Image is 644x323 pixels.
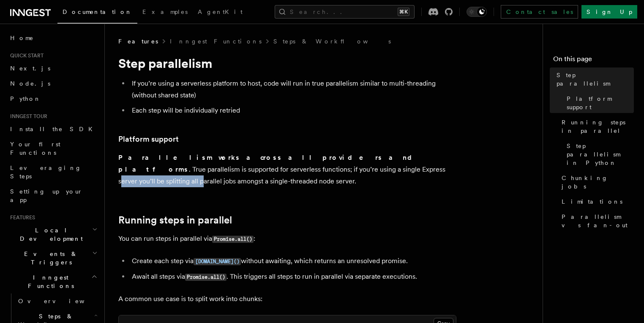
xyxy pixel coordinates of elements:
[118,153,419,173] strong: Parallelism works across all providers and platforms
[7,160,99,184] a: Leveraging Steps
[170,37,262,46] a: Inngest Functions
[10,188,83,203] span: Setting up your app
[142,8,188,15] span: Examples
[7,246,99,270] button: Events & Triggers
[501,5,578,19] a: Contact sales
[129,255,456,267] li: Create each step via without awaiting, which returns an unresolved promise.
[129,271,456,283] li: Await all steps via . This triggers all steps to run in parallel via separate executions.
[558,209,634,233] a: Parallelism vs fan-out
[7,76,99,91] a: Node.js
[7,223,99,246] button: Local Development
[398,8,409,16] kbd: ⌘K
[129,105,456,116] li: Each step will be individually retried
[10,141,60,156] span: Your first Functions
[118,133,179,145] a: Platform support
[558,194,634,209] a: Limitations
[7,184,99,207] a: Setting up your app
[10,34,34,42] span: Home
[194,258,241,265] code: [DOMAIN_NAME]()
[558,115,634,138] a: Running steps in parallel
[7,61,99,76] a: Next.js
[118,293,456,305] p: A common use case is to split work into chunks:
[7,250,92,266] span: Events & Triggers
[273,37,391,46] a: Steps & Workflows
[118,233,456,245] p: You can run steps in parallel via :
[7,52,44,59] span: Quick start
[7,214,35,221] span: Features
[198,8,243,15] span: AgentKit
[7,270,99,293] button: Inngest Functions
[57,3,137,24] a: Documentation
[10,80,50,87] span: Node.js
[567,94,634,111] span: Platform support
[10,95,41,102] span: Python
[7,273,91,290] span: Inngest Functions
[118,56,456,71] h1: Step parallelism
[563,91,634,115] a: Platform support
[553,54,634,67] h4: On this page
[129,78,456,101] li: If you’re using a serverless platform to host, code will run in true parallelism similar to multi...
[118,152,456,187] p: . True parallelism is supported for serverless functions; if you’re using a single Express server...
[18,298,105,304] span: Overview
[558,170,634,194] a: Chunking jobs
[557,71,634,88] span: Step parallelism
[562,197,622,206] span: Limitations
[562,213,634,229] span: Parallelism vs fan-out
[562,118,634,135] span: Running steps in parallel
[467,7,487,17] button: Toggle dark mode
[567,142,634,167] span: Step parallelism in Python
[212,236,254,243] code: Promise.all()
[10,126,98,132] span: Install the SDK
[194,257,241,265] a: [DOMAIN_NAME]()
[137,3,193,23] a: Examples
[193,3,248,23] a: AgentKit
[7,30,99,46] a: Home
[118,214,232,226] a: Running steps in parallel
[275,5,415,19] button: Search...⌘K
[563,138,634,170] a: Step parallelism in Python
[7,121,99,137] a: Install the SDK
[581,5,637,19] a: Sign Up
[7,91,99,106] a: Python
[15,293,99,309] a: Overview
[185,274,226,281] code: Promise.all()
[118,37,158,46] span: Features
[63,8,132,15] span: Documentation
[562,174,634,191] span: Chunking jobs
[10,164,82,180] span: Leveraging Steps
[553,67,634,91] a: Step parallelism
[7,226,92,243] span: Local Development
[7,113,47,120] span: Inngest tour
[7,137,99,160] a: Your first Functions
[10,65,50,72] span: Next.js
